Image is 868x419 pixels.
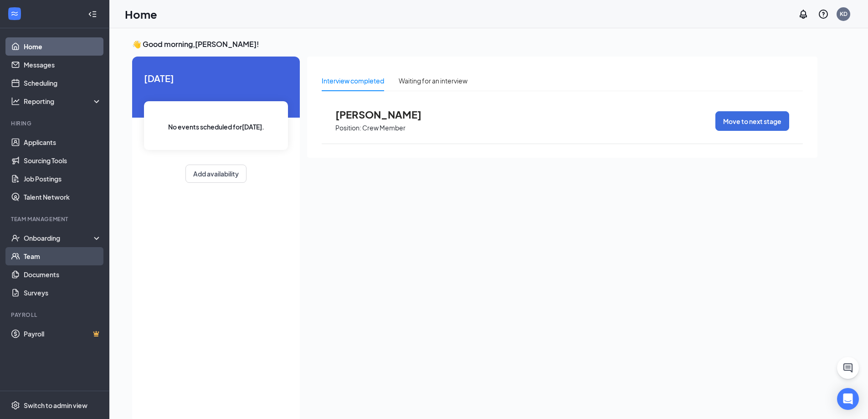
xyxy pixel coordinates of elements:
[11,401,20,410] svg: Settings
[715,111,789,131] button: Move to next stage
[24,97,102,106] div: Reporting
[24,325,102,343] a: PayrollCrown
[125,6,157,22] h1: Home
[818,9,829,20] svg: QuestionInfo
[335,124,361,132] p: Position:
[24,233,94,243] div: Onboarding
[24,37,102,56] a: Home
[362,124,406,132] p: Crew Member
[132,39,817,49] h3: 👋 Good morning, [PERSON_NAME] !
[24,74,102,92] a: Scheduling
[24,265,102,284] a: Documents
[24,133,102,151] a: Applicants
[798,9,809,20] svg: Notifications
[11,311,100,319] div: Payroll
[24,151,102,170] a: Sourcing Tools
[842,362,853,373] svg: ChatActive
[399,76,467,86] div: Waiting for an interview
[24,56,102,74] a: Messages
[11,97,20,106] svg: Analysis
[837,388,859,410] div: Open Intercom Messenger
[144,71,288,85] span: [DATE]
[24,247,102,265] a: Team
[24,188,102,206] a: Talent Network
[24,284,102,302] a: Surveys
[11,233,20,243] svg: UserCheck
[11,215,100,223] div: Team Management
[168,122,264,132] span: No events scheduled for [DATE] .
[88,10,97,19] svg: Collapse
[10,9,19,18] svg: WorkstreamLogo
[335,109,436,120] span: [PERSON_NAME]
[185,165,247,183] button: Add availability
[24,170,102,188] a: Job Postings
[24,401,87,410] div: Switch to admin view
[11,119,100,127] div: Hiring
[837,357,859,379] button: ChatActive
[322,76,384,86] div: Interview completed
[840,10,847,18] div: KD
